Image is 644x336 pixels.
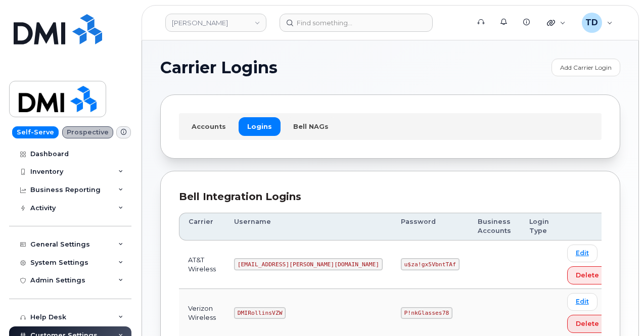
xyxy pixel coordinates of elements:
div: Bell Integration Logins [179,189,602,204]
code: P!nkGlasses78 [401,307,452,319]
th: Username [225,213,392,241]
span: Carrier Logins [160,60,278,75]
th: Business Accounts [469,213,520,241]
a: Add Carrier Login [551,59,620,76]
button: Delete [567,266,608,284]
a: Logins [239,117,281,135]
a: Accounts [183,117,235,135]
a: Bell NAGs [285,117,337,135]
th: Password [392,213,469,241]
th: Login Type [520,213,558,241]
code: DMIRollinsVZW [234,307,286,319]
code: u$za!gx5VbntTAf [401,258,459,270]
a: Edit [567,293,597,311]
a: Edit [567,245,597,262]
button: Delete [567,315,608,333]
th: Carrier [179,213,225,241]
span: Delete [576,270,599,280]
span: Delete [576,319,599,328]
td: AT&T Wireless [179,241,225,289]
code: [EMAIL_ADDRESS][PERSON_NAME][DOMAIN_NAME] [234,258,383,270]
